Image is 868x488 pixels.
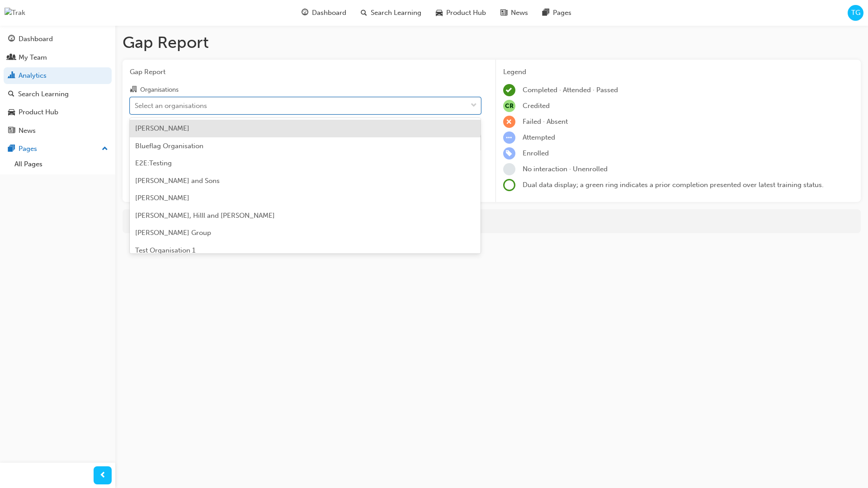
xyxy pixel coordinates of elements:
span: Blueflag Organisation [135,142,203,150]
span: Dual data display; a green ring indicates a prior completion presented over latest training status. [523,181,824,189]
button: Pages [4,141,112,157]
span: Test Organisation 1 [135,246,195,254]
div: Dashboard [19,34,53,44]
span: Pages [553,8,571,18]
span: News [511,8,528,18]
button: DashboardMy TeamAnalyticsSearch LearningProduct HubNews [4,29,112,141]
div: Product Hub [19,107,58,117]
a: My Team [4,49,112,66]
span: TG [851,8,860,18]
a: search-iconSearch Learning [354,4,429,22]
span: people-icon [8,54,15,62]
span: E2E:Testing [135,159,172,167]
span: Failed · Absent [523,117,568,126]
a: News [4,122,112,139]
a: Dashboard [4,31,112,47]
span: learningRecordVerb_ATTEMPT-icon [503,131,515,144]
span: up-icon [102,143,108,155]
img: Trak [5,8,25,18]
span: [PERSON_NAME] and Sons [135,177,220,185]
span: Product Hub [446,8,486,18]
span: Attempted [523,133,555,141]
div: Legend [503,67,854,77]
a: All Pages [11,157,112,171]
span: car-icon [8,108,15,117]
span: [PERSON_NAME] [135,124,189,132]
a: car-iconProduct Hub [429,4,493,22]
span: prev-icon [99,470,106,481]
div: For more in-depth analysis and data download, go to [129,216,854,226]
span: [PERSON_NAME] Group [135,229,211,237]
h1: Gap Report [123,33,861,52]
span: organisation-icon [130,86,137,94]
span: learningRecordVerb_COMPLETE-icon [503,84,515,96]
a: news-iconNews [493,4,535,22]
span: No interaction · Unenrolled [523,165,608,173]
span: [PERSON_NAME] [135,194,189,202]
a: pages-iconPages [535,4,579,22]
span: learningRecordVerb_NONE-icon [503,163,515,175]
span: pages-icon [542,7,549,19]
span: Enrolled [523,149,549,157]
a: Product Hub [4,104,112,121]
div: Search Learning [18,89,69,99]
span: Credited [523,102,550,110]
span: guage-icon [302,7,308,19]
span: search-icon [8,90,14,99]
span: Search Learning [371,8,421,18]
div: My Team [19,52,47,63]
span: Completed · Attended · Passed [523,86,618,94]
span: Gap Report [130,67,481,77]
span: learningRecordVerb_ENROLL-icon [503,147,515,160]
span: down-icon [471,100,477,112]
span: [PERSON_NAME], Hilll and [PERSON_NAME] [135,211,275,220]
span: search-icon [361,7,367,19]
button: TG [848,5,863,21]
a: Analytics [4,67,112,84]
div: Pages [19,144,37,154]
span: pages-icon [8,145,15,153]
span: learningRecordVerb_FAIL-icon [503,116,515,128]
span: guage-icon [8,35,15,43]
span: news-icon [500,7,507,19]
div: News [19,126,36,136]
span: chart-icon [8,72,15,80]
div: Organisations [140,85,179,94]
div: Select an organisations [135,100,207,111]
span: car-icon [436,7,443,19]
span: Dashboard [312,8,346,18]
span: news-icon [8,127,15,135]
a: Search Learning [4,86,112,103]
a: guage-iconDashboard [294,4,354,22]
span: null-icon [503,100,515,112]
